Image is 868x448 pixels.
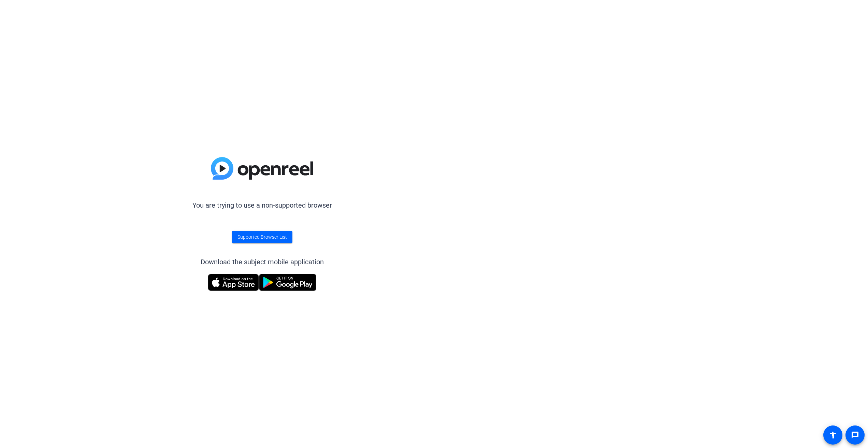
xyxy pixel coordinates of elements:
img: Get it on Google Play [259,274,316,291]
mat-icon: accessibility [829,431,837,439]
a: Supported Browser List [232,231,292,243]
mat-icon: message [851,431,859,439]
div: Download the subject mobile application [201,257,324,267]
img: blue-gradient.svg [211,157,313,180]
img: Download on the App Store [208,274,259,291]
p: You are trying to use a non-supported browser [192,200,332,210]
span: Supported Browser List [237,234,287,241]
